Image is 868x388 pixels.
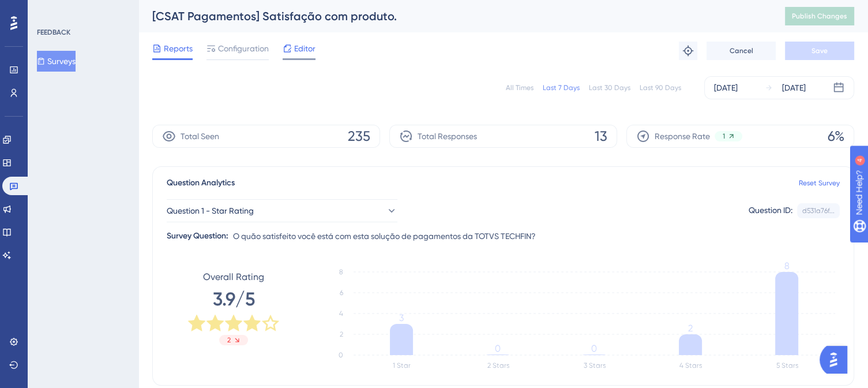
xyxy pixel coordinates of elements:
[828,127,844,145] span: 6%
[487,361,509,370] text: 2 Stars
[714,81,738,95] div: [DATE]
[339,268,343,276] tspan: 8
[37,51,76,72] button: Surveys
[167,199,397,222] button: Question 1 - Star Rating
[167,229,228,243] div: Survey Question:
[340,330,343,338] tspan: 2
[37,28,70,37] div: FEEDBACK
[820,342,854,377] iframe: UserGuiding AI Assistant Launcher
[164,42,193,55] span: Reports
[688,323,693,334] tspan: 2
[543,83,580,92] div: Last 7 Days
[776,361,798,370] text: 5 Stars
[181,129,219,143] span: Total Seen
[591,343,597,354] tspan: 0
[723,132,725,141] span: 1
[348,127,370,145] span: 235
[203,270,264,284] span: Overall Rating
[340,289,343,297] tspan: 6
[399,312,404,323] tspan: 3
[227,335,231,345] span: 2
[707,42,776,60] button: Cancel
[213,286,255,312] span: 3.9/5
[495,343,501,354] tspan: 0
[393,361,411,370] text: 1 Star
[584,361,606,370] text: 3 Stars
[792,12,847,21] span: Publish Changes
[730,46,753,55] span: Cancel
[418,129,477,143] span: Total Responses
[782,81,806,95] div: [DATE]
[749,203,792,218] div: Question ID:
[785,42,854,60] button: Save
[339,309,343,318] tspan: 4
[785,7,854,25] button: Publish Changes
[799,178,840,188] a: Reset Survey
[167,176,235,190] span: Question Analytics
[506,83,533,92] div: All Times
[233,229,536,243] span: O quão satisfeito você está com esta solução de pagamentos da TOTVS TECHFIN?
[655,129,710,143] span: Response Rate
[802,206,835,215] div: d531a76f...
[640,83,681,92] div: Last 90 Days
[80,6,84,15] div: 4
[27,3,72,17] span: Need Help?
[589,83,630,92] div: Last 30 Days
[339,351,343,359] tspan: 0
[167,204,254,218] span: Question 1 - Star Rating
[679,361,702,370] text: 4 Stars
[294,42,315,55] span: Editor
[152,8,756,24] div: [CSAT Pagamentos] Satisfação com produto.
[218,42,269,55] span: Configuration
[595,127,607,145] span: 13
[784,260,790,271] tspan: 8
[811,46,828,55] span: Save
